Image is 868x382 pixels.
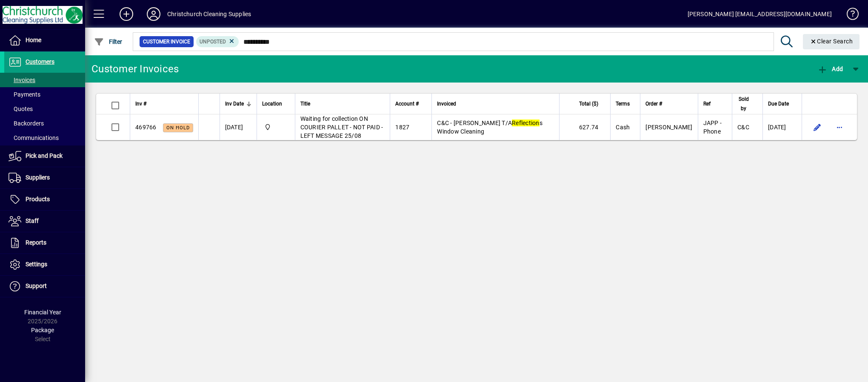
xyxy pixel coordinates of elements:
span: Ref [703,99,711,108]
span: Cash [616,124,630,131]
a: Products [4,189,85,210]
span: Add [817,66,843,72]
div: Account # [395,99,426,108]
span: Home [26,37,41,43]
button: More options [833,120,846,134]
div: Customer Invoices [91,62,179,76]
span: Title [300,99,310,108]
span: Waiting for collection ON COURIER PALLET - NOT PAID - LEFT MESSAGE 25/08 [300,115,383,139]
span: Clear Search [810,38,853,45]
span: Unposted [200,39,226,45]
span: Payments [9,91,40,98]
span: Inv Date [225,99,244,108]
a: Home [4,30,85,51]
span: Terms [616,99,630,108]
span: 469766 [135,124,157,131]
span: Customer Invoice [143,37,190,46]
a: Staff [4,211,85,232]
button: Filter [92,34,125,49]
button: Add [815,61,845,77]
span: Products [26,196,50,202]
span: Christchurch Cleaning Supplies Ltd [262,123,290,132]
a: Settings [4,254,85,275]
span: On hold [166,125,190,131]
a: Suppliers [4,167,85,188]
em: Reflection [512,120,540,126]
span: Pick and Pack [26,152,63,159]
span: Sold by [737,94,750,113]
span: Due Date [768,99,789,108]
span: Settings [26,261,47,268]
span: Backorders [9,120,44,127]
span: [PERSON_NAME] [645,124,692,131]
a: Backorders [4,116,85,131]
a: Knowledge Base [840,2,857,29]
a: Communications [4,131,85,145]
span: Account # [395,99,419,108]
div: Sold by [737,94,757,113]
span: Invoices [9,77,35,83]
span: Package [31,327,54,334]
a: Pick and Pack [4,145,85,167]
span: Inv # [135,99,146,108]
span: Quotes [9,105,33,112]
a: Quotes [4,102,85,116]
div: [PERSON_NAME] [EMAIL_ADDRESS][DOMAIN_NAME] [688,7,832,21]
span: JAPP - Phone [703,120,722,135]
div: Ref [703,99,727,108]
span: Staff [26,217,39,224]
span: 1827 [395,124,409,131]
span: C&C [737,124,749,131]
span: Total ($) [579,99,598,108]
a: Support [4,276,85,297]
div: Christchurch Cleaning Supplies [167,7,251,21]
button: Edit [811,120,824,134]
div: Inv # [135,99,193,108]
span: Financial Year [24,309,61,316]
span: Filter [94,38,123,45]
td: [DATE] [762,114,802,140]
div: Title [300,99,385,108]
span: Invoiced [437,99,456,108]
a: Invoices [4,73,85,87]
span: Reports [26,239,46,246]
div: Due Date [768,99,797,108]
span: Location [262,99,282,108]
button: Profile [140,6,167,22]
td: 627.74 [559,114,610,140]
td: [DATE] [220,114,257,140]
span: Order # [645,99,662,108]
span: Support [26,282,47,289]
div: Invoiced [437,99,554,108]
a: Reports [4,232,85,254]
span: Suppliers [26,174,50,181]
span: Communications [9,134,59,141]
a: Payments [4,87,85,102]
mat-chip: Customer Invoice Status: Unposted [196,36,239,47]
span: Customers [26,58,54,65]
div: Order # [645,99,692,108]
div: Location [262,99,290,108]
span: C&C - [PERSON_NAME] T/A s Window Cleaning [437,120,542,135]
div: Inv Date [225,99,251,108]
button: Clear [803,34,860,49]
button: Add [113,6,140,22]
div: Total ($) [565,99,606,108]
